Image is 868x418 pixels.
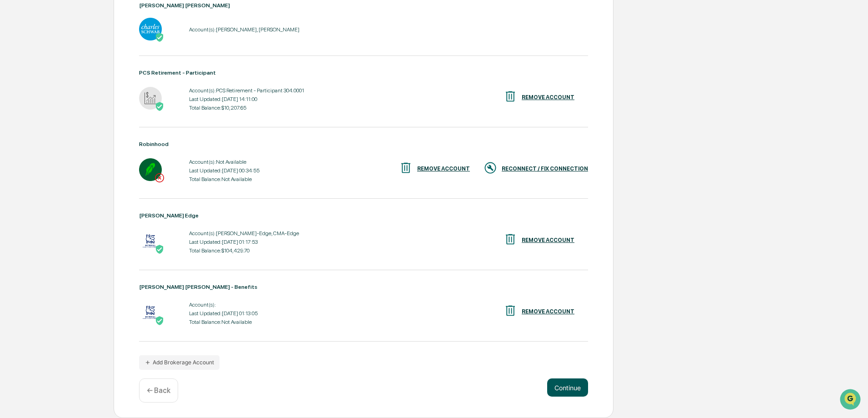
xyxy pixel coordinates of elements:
[189,159,259,165] div: Account(s): Not Available
[139,18,162,40] img: Charles Schwab - Active
[64,154,110,161] a: Powered byPylon
[147,386,170,395] p: ← Back
[189,176,259,182] div: Total Balance: Not Available
[31,79,115,86] div: We're available if you need us!
[189,105,304,111] div: Total Balance: $10,207.65
[504,90,517,103] img: REMOVE ACCOUNT
[399,161,413,175] img: REMOVE ACCOUNT
[522,308,574,315] div: REMOVE ACCOUNT
[5,128,61,145] a: 🔎Data Lookup
[139,355,219,370] button: Add Brokerage Account
[189,239,299,245] div: Last Updated: [DATE] 01:17:53
[839,388,863,413] iframe: Open customer support
[189,26,299,33] div: Account(s): [PERSON_NAME], [PERSON_NAME]
[189,319,258,325] div: Total Balance: Not Available
[139,301,162,324] img: Merrill Lynch - Benefits - Active
[155,72,165,83] button: Start new chat
[139,87,162,110] img: PCS Retirement - Participant - Active
[139,70,588,76] div: PCS Retirement - Participant
[139,2,588,9] div: [PERSON_NAME] [PERSON_NAME]
[504,304,517,317] img: REMOVE ACCOUNT
[189,96,304,102] div: Last Updated: [DATE] 14:11:00
[189,247,299,254] div: Total Balance: $104,429.70
[90,154,110,161] span: Pylon
[139,158,162,181] img: Robinhood - Login Required
[547,378,588,397] button: Continue
[18,132,57,141] span: Data Lookup
[189,167,259,174] div: Last Updated: [DATE] 00:34:55
[9,70,25,86] img: 1746055101610-c473b297-6a78-478c-a979-82029cc54cd1
[75,115,113,124] span: Attestations
[155,102,164,111] img: Active
[155,173,164,182] img: Login Required
[189,302,258,308] div: Account(s):
[5,111,62,127] a: 🖐️Preclearance
[9,133,16,140] div: 🔎
[484,161,497,175] img: RECONNECT / FIX CONNECTION
[155,245,164,254] img: Active
[189,87,304,94] div: Account(s): PCS Retirement - Participant 304.0001
[155,316,164,325] img: Active
[189,310,258,317] div: Last Updated: [DATE] 01:13:05
[9,19,165,34] p: How can we help?
[31,70,149,79] div: Start new chat
[504,232,517,246] img: REMOVE ACCOUNT
[62,111,116,127] a: 🗄️Attestations
[18,115,59,124] span: Preclearance
[66,116,73,123] div: 🗄️
[139,284,588,290] div: [PERSON_NAME] [PERSON_NAME] - Benefits
[417,166,470,172] div: REMOVE ACCOUNT
[139,212,588,219] div: [PERSON_NAME] Edge
[189,230,299,237] div: Account(s): [PERSON_NAME]-Edge, CMA-Edge
[139,230,162,252] img: Merrill Edge - Active
[155,33,164,42] img: Active
[139,141,588,147] div: Robinhood
[522,237,574,243] div: REMOVE ACCOUNT
[522,94,574,101] div: REMOVE ACCOUNT
[9,116,16,123] div: 🖐️
[502,166,588,172] div: RECONNECT / FIX CONNECTION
